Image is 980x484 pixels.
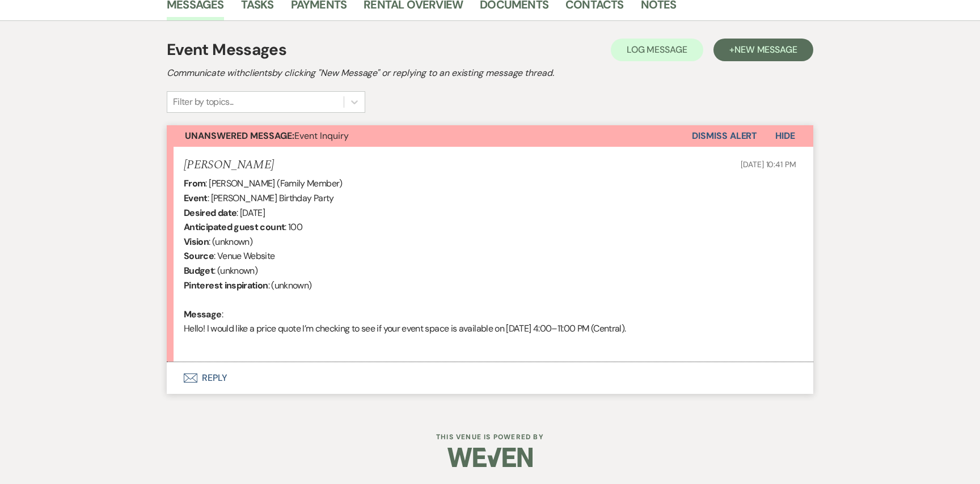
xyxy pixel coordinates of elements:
[184,177,205,189] b: From
[167,66,813,80] h2: Communicate with clients by clicking "New Message" or replying to an existing message thread.
[713,39,813,61] button: +New Message
[184,308,222,320] b: Message
[185,130,294,142] strong: Unanswered Message:
[447,438,533,477] img: Weven Logo
[184,192,208,204] b: Event
[775,130,795,142] span: Hide
[611,39,703,61] button: Log Message
[757,125,813,147] button: Hide
[167,125,692,147] button: Unanswered Message:Event Inquiry
[184,265,214,277] b: Budget
[184,176,796,350] div: : [PERSON_NAME] (Family Member) : [PERSON_NAME] Birthday Party : [DATE] : 100 : (unknown) : Venue...
[184,158,274,172] h5: [PERSON_NAME]
[184,250,214,262] b: Source
[167,38,286,62] h1: Event Messages
[741,159,796,169] span: [DATE] 10:41 PM
[173,95,234,109] div: Filter by topics...
[184,236,209,248] b: Vision
[184,221,285,233] b: Anticipated guest count
[627,44,687,56] span: Log Message
[184,279,268,291] b: Pinterest inspiration
[692,125,757,147] button: Dismiss Alert
[167,362,813,394] button: Reply
[734,44,797,56] span: New Message
[185,130,349,142] span: Event Inquiry
[184,207,236,219] b: Desired date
